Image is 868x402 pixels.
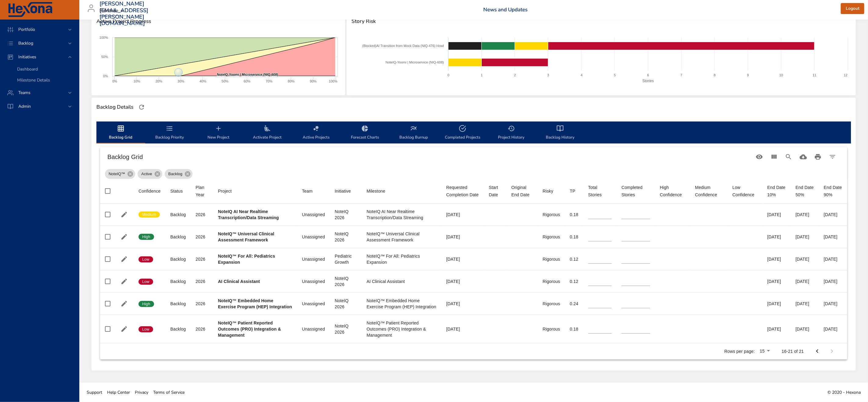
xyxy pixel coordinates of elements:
[170,187,183,195] div: Status
[543,187,553,195] div: Risky
[827,389,861,395] span: © 2020 - Hexona
[367,187,385,195] div: Sort
[196,212,208,218] div: 2026
[87,389,102,395] span: Support
[196,184,208,198] div: Plan Year
[367,231,437,243] div: NoteIQ™ Universal Clinical Assessment Framework
[151,386,187,399] a: Terms of Service
[442,125,483,141] span: Completed Projects
[165,169,193,179] div: Backlog
[781,150,796,164] button: Search
[218,279,260,284] b: AI Clinical Assistant
[96,18,340,24] span: Active Project Progress
[244,79,250,83] text: 60%
[17,77,50,83] span: Milestone Details
[446,301,479,307] div: [DATE]
[100,147,847,167] div: Table Toolbar
[767,184,786,198] div: End Date 10%
[511,184,533,198] div: Original End Date
[796,256,814,262] div: [DATE]
[335,231,357,243] div: NoteIQ 2026
[489,184,502,198] div: Sort
[139,212,160,217] span: Medium
[767,278,786,284] div: [DATE]
[170,187,183,195] div: Sort
[335,253,357,265] div: Pediatric Growth
[824,256,842,262] div: [DATE]
[491,125,532,141] span: Project History
[218,187,232,195] div: Sort
[7,2,53,17] img: Hexona
[139,327,153,332] span: Low
[196,301,208,307] div: 2026
[133,79,140,83] text: 10%
[543,256,560,262] div: Rigorous
[844,73,848,77] text: 12
[103,74,108,78] text: 0%
[796,234,814,240] div: [DATE]
[138,169,162,179] div: Active
[570,187,578,195] span: TP
[170,187,186,195] span: Status
[796,184,814,198] div: End Date 50%
[367,187,437,195] span: Milestone
[335,187,351,195] div: Sort
[120,210,129,219] button: Edit Project Details
[539,125,581,141] span: Backlog History
[733,184,758,198] div: Low Confidence
[170,326,186,332] div: Backlog
[386,60,444,64] text: NoteIQ-Yoomi | Microservice (NIQ-608)
[138,171,156,177] span: Active
[302,187,313,195] div: Team
[165,171,186,177] span: Backlog
[446,184,479,198] div: Requested Completion Date
[310,79,317,83] text: 90%
[446,184,479,198] div: Sort
[543,212,560,218] div: Rigorous
[824,278,842,284] div: [DATE]
[139,257,153,262] span: Low
[548,73,549,77] text: 3
[824,301,842,307] div: [DATE]
[288,79,294,83] text: 80%
[570,301,578,307] div: 0.24
[824,212,842,218] div: [DATE]
[796,326,814,332] div: [DATE]
[13,54,41,60] span: Initiatives
[446,212,479,218] div: [DATE]
[621,184,650,198] div: Sort
[543,326,560,332] div: Rigorous
[543,234,560,240] div: Rigorous
[796,301,814,307] div: [DATE]
[448,73,449,77] text: 0
[824,184,842,198] div: End Date 90%
[120,277,129,286] button: Edit Project Details
[100,125,142,141] span: Backlog Grid
[660,184,685,198] div: High Confidence
[570,187,575,195] div: Sort
[780,73,783,77] text: 10
[752,150,767,164] button: Standard Views
[120,324,129,334] button: Edit Project Details
[796,150,811,164] button: Download CSV
[570,326,578,332] div: 0.18
[588,184,612,198] div: Total Stories
[302,187,325,195] span: Team
[196,184,208,198] div: Sort
[335,187,351,195] div: Initiative
[335,298,357,310] div: NoteIQ 2026
[581,73,583,77] text: 4
[218,187,232,195] div: Project
[302,326,325,332] div: Unassigned
[846,5,859,13] span: Logout
[95,102,135,112] div: Backlog Details
[660,184,685,198] div: Sort
[107,152,752,162] h6: Backlog Grid
[767,234,786,240] div: [DATE]
[139,279,153,284] span: Low
[511,184,533,198] div: Sort
[811,150,825,164] button: Print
